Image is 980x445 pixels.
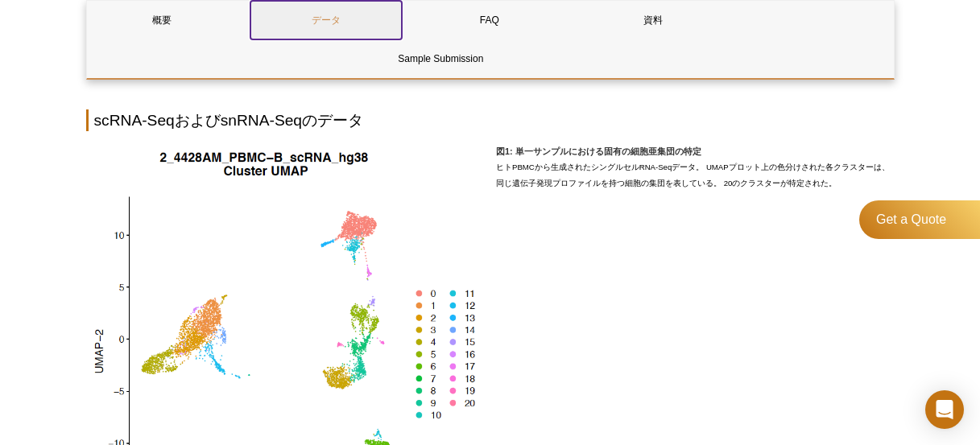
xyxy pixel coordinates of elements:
a: Get a Quote [859,200,980,239]
a: 資料 [577,1,729,39]
a: Sample Submission [87,39,796,78]
p: ヒトPBMCから生成されたシングルセルRNA-Seqデータ。 UMAPプロット上の色分けされた各クラスターは、同じ遺伝子発現プロファイルを持つ細胞の集団を表している。 20のクラスターが特定された。 [496,159,895,192]
a: FAQ [414,1,565,39]
a: データ [250,1,402,39]
h5: 図1: 単一サンプルにおける固有の細胞亜集団の特定 [496,143,895,159]
a: 概要 [87,1,238,39]
div: Open Intercom Messenger [925,390,964,429]
h2: scRNA-SeqおよびsnRNA-Seqのデータ [86,109,895,131]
